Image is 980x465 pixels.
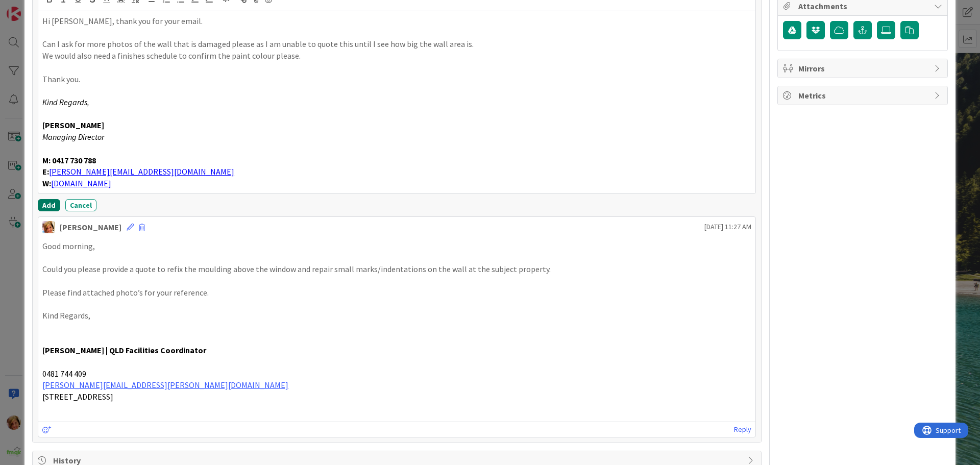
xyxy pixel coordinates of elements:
span: 0481 744 409 [42,369,86,379]
a: [DOMAIN_NAME] [51,178,111,188]
button: Add [38,199,60,211]
em: Kind Regards, [42,97,89,107]
p: Thank you. [42,74,751,85]
img: KD [42,221,55,233]
a: [PERSON_NAME][EMAIL_ADDRESS][DOMAIN_NAME] [49,166,234,177]
p: Can I ask for more photos of the wall that is damaged please as I am unable to quote this until I... [42,38,751,50]
strong: [PERSON_NAME] [42,120,104,130]
a: Reply [734,423,751,436]
p: Good morning, [42,240,751,252]
span: [DATE] 11:27 AM [704,222,751,232]
span: Metrics [798,89,929,102]
a: [PERSON_NAME][EMAIL_ADDRESS][PERSON_NAME][DOMAIN_NAME] [42,380,288,390]
p: We would also need a finishes schedule to confirm the paint colour please. [42,50,751,62]
strong: M: 0417 730 788 [42,155,96,165]
span: [STREET_ADDRESS] [42,391,113,402]
span: Support [21,2,46,14]
strong: [PERSON_NAME] | QLD Facilities Coordinator [42,345,206,355]
strong: E: [42,166,49,177]
em: Managing Director [42,132,104,142]
button: Cancel [65,199,96,211]
div: [PERSON_NAME] [60,221,121,233]
p: Hi [PERSON_NAME], thank you for your email. [42,15,751,27]
p: Kind Regards, [42,310,751,322]
span: Mirrors [798,62,929,75]
p: Could you please provide a quote to refix the moulding above the window and repair small marks/in... [42,263,751,275]
p: Please find attached photo’s for your reference. [42,287,751,299]
strong: W: [42,178,51,188]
